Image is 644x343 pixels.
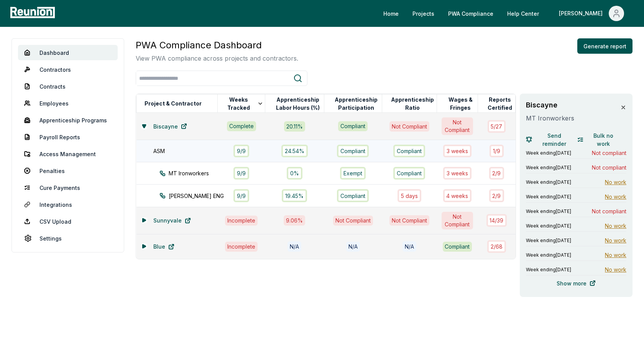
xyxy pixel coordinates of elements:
div: 14 / 39 [486,214,507,227]
div: Not Compliant [389,121,429,132]
a: Cure Payments [18,180,118,195]
span: Week ending [DATE] [526,208,571,214]
span: Not compliant [592,207,626,215]
button: Weeks Tracked [224,96,265,111]
div: Not Compliant [442,117,473,135]
button: Apprenticeship Labor Hours (%) [272,96,324,111]
span: No work [605,178,626,186]
span: Week ending [DATE] [526,165,571,171]
a: Show more [550,275,602,291]
a: Payroll Reports [18,129,118,145]
a: Contracts [18,79,118,94]
div: Compliant [337,189,369,202]
a: Penalties [18,163,118,178]
p: View PWA compliance across projects and contractors. [136,54,298,63]
a: Help Center [501,6,545,21]
div: 20.11 % [284,121,305,132]
span: No work [605,236,626,244]
a: Blue [147,239,181,254]
span: Week ending [DATE] [526,267,571,273]
span: Week ending [DATE] [526,223,571,229]
a: Access Management [18,146,118,162]
div: 3 week s [443,145,472,157]
a: Employees [18,96,118,111]
div: Compliant [393,145,425,157]
a: Home [377,6,405,21]
span: Week ending [DATE] [526,194,571,200]
a: CSV Upload [18,214,118,229]
div: 5 / 27 [488,120,506,133]
a: PWA Compliance [442,6,499,21]
a: Settings [18,231,118,246]
a: Sunnyvale [147,213,197,228]
div: 2 / 68 [487,240,506,253]
div: Complete [227,121,256,131]
a: Dashboard [18,45,118,60]
button: Send reminder [526,132,573,147]
span: Week ending [DATE] [526,179,571,185]
a: Integrations [18,197,118,212]
a: Contractors [18,62,118,77]
div: 9 / 9 [233,167,249,180]
div: Exempt [340,167,366,180]
nav: Main [377,6,636,21]
span: Week ending [DATE] [526,150,571,156]
p: MT Ironworkers [526,114,620,123]
button: [PERSON_NAME] [553,6,630,21]
div: 4 week s [443,189,472,202]
span: Not compliant [592,149,626,157]
span: Not compliant [592,163,626,171]
span: No work [605,193,626,201]
span: Week ending [DATE] [526,252,571,258]
div: 1 / 9 [490,145,504,157]
div: ASM [153,147,225,155]
div: 19.45% [282,189,307,202]
div: Incomplete [225,242,258,252]
div: 9 / 9 [233,145,249,157]
div: [PERSON_NAME] [559,6,606,21]
div: Not Compliant [333,216,373,226]
button: Apprenticeship Participation [331,96,382,111]
div: 3 week s [443,167,472,180]
div: 5 days [398,189,421,202]
div: Compliant [393,167,425,180]
div: Not Compliant [389,215,429,226]
div: N/A [346,242,360,252]
span: Send reminder [535,132,573,148]
button: Reports Certified [485,96,515,111]
div: N/A [402,241,416,252]
div: Not Compliant [442,212,473,229]
button: Bulk no work [577,132,620,147]
a: Apprenticeship Programs [18,112,118,128]
div: MT Ironworkers [159,169,232,177]
div: 0% [287,167,302,180]
span: Week ending [DATE] [526,237,571,244]
a: Projects [406,6,440,21]
span: No work [605,222,626,230]
div: [PERSON_NAME] ENG [159,192,232,200]
button: Wages & Fringes [444,96,478,111]
div: Compliant [338,121,368,131]
div: 24.54% [281,145,308,157]
button: Project & Contractor [143,96,203,111]
span: Bulk no work [586,132,620,148]
div: 2 / 9 [489,189,504,202]
div: 2 / 9 [489,167,504,180]
div: 9 / 9 [233,189,249,202]
a: Biscayne [147,119,193,134]
h3: Biscayne [526,100,620,110]
div: Compliant [337,145,369,157]
button: Apprenticeship Ratio [389,96,437,111]
div: Incomplete [225,216,258,226]
div: Compliant [443,242,472,252]
span: No work [605,265,626,274]
span: No work [605,251,626,259]
div: N/A [287,241,301,252]
div: 9.06 % [284,215,305,226]
button: Generate report [577,38,632,54]
h3: PWA Compliance Dashboard [136,38,298,52]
